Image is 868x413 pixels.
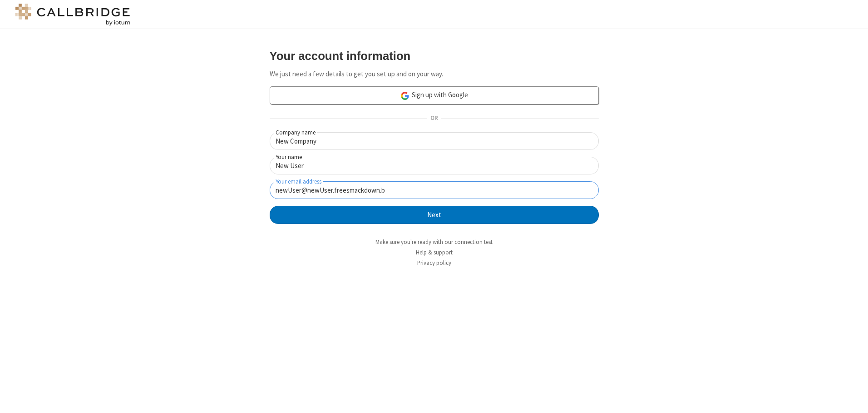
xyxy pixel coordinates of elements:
[270,132,599,150] input: Company name
[417,259,451,267] a: Privacy policy
[14,4,132,25] img: logo@2x.png
[270,50,599,62] h3: Your account information
[270,181,599,199] input: Your email address
[400,91,410,101] img: google-icon.png
[270,69,599,80] p: We just need a few details to get you set up and on your way.
[427,112,441,125] span: OR
[270,157,599,174] input: Your name
[375,238,493,246] a: Make sure you're ready with our connection test
[270,206,599,224] button: Next
[416,249,453,256] a: Help & support
[270,86,599,104] a: Sign up with Google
